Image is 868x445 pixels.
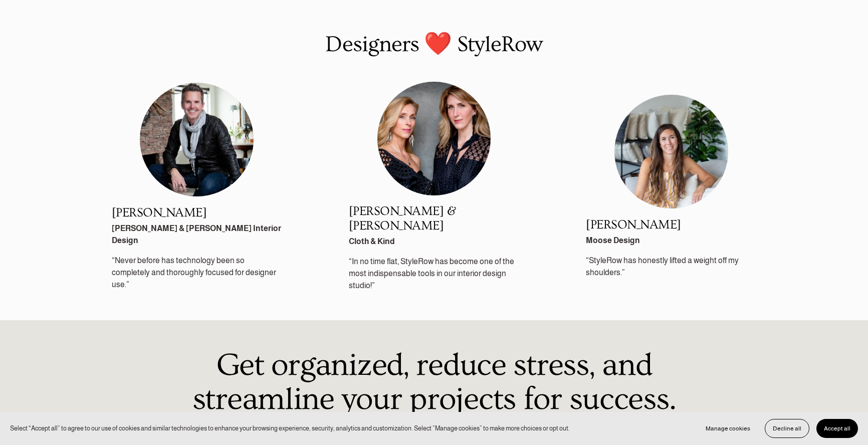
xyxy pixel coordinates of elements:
button: Decline all [765,419,809,438]
strong: [PERSON_NAME] & [PERSON_NAME] Interior Design [112,224,283,245]
h2: [PERSON_NAME] [586,218,756,233]
strong: Cloth & Kind [349,237,395,246]
p: Designers ❤️ StyleRow [83,28,785,61]
button: Manage cookies [698,419,758,438]
h1: Get organized, reduce stress, and streamline your projects for success. [171,349,696,416]
span: Manage cookies [706,425,750,432]
p: “Never before has technology been so completely and thoroughly focused for designer use.” [112,255,282,291]
span: Accept all [824,425,850,432]
p: “StyleRow has honestly lifted a weight off my shoulders.” [586,255,756,279]
span: Decline all [773,425,801,432]
strong: Moose Design [586,236,640,245]
button: Accept all [816,419,858,438]
h2: [PERSON_NAME] [112,206,282,220]
h2: [PERSON_NAME] & [PERSON_NAME] [349,204,519,233]
p: Select “Accept all” to agree to our use of cookies and similar technologies to enhance your brows... [10,423,570,433]
p: “In no time flat, StyleRow has become one of the most indispensable tools in our interior design ... [349,256,519,292]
